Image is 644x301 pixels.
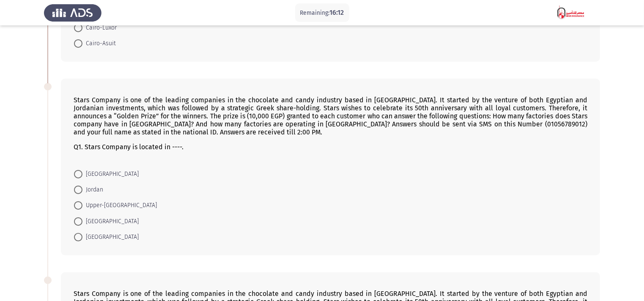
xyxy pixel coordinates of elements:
span: [GEOGRAPHIC_DATA] [82,232,139,242]
p: Q1. Stars Company is located in ----. [74,143,587,151]
span: Cairo-Asuit [82,38,116,49]
p: Stars Company is one of the leading companies in the chocolate and candy industry based in [GEOGR... [74,96,587,136]
span: Jordan [82,185,103,195]
img: Assessment logo of MIC - B- 3 English Module Assessments Tue Feb 21 [543,1,600,25]
p: Remaining: [300,8,344,18]
span: 16:12 [330,8,344,16]
img: Assess Talent Management logo [44,1,101,25]
span: [GEOGRAPHIC_DATA] [82,216,139,227]
span: Upper-[GEOGRAPHIC_DATA] [82,200,157,211]
span: Cairo-Luxor [82,23,117,33]
span: [GEOGRAPHIC_DATA] [82,169,139,179]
